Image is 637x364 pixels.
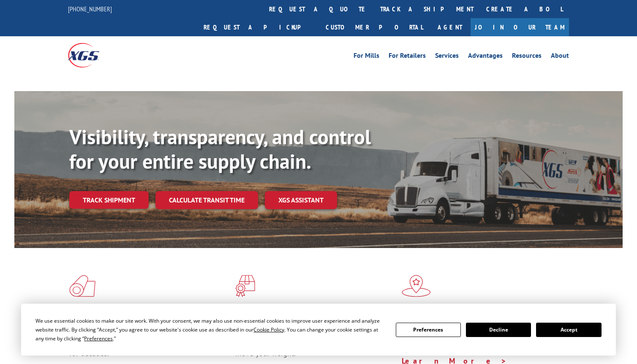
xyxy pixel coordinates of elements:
[466,323,531,337] button: Decline
[319,18,429,36] a: Customer Portal
[536,323,601,337] button: Accept
[69,275,95,297] img: xgs-icon-total-supply-chain-intelligence-red
[253,326,284,333] span: Cookie Policy
[69,124,371,174] b: Visibility, transparency, and control for your entire supply chain.
[468,52,503,62] a: Advantages
[435,52,459,62] a: Services
[389,52,426,62] a: For Retailers
[35,316,385,343] div: We use essential cookies to make our site work. With your consent, we may also use non-essential ...
[69,328,229,358] span: As an industry carrier of choice, XGS has brought innovation and dedication to flooring logistics...
[197,18,319,36] a: Request a pickup
[265,191,337,209] a: XGS ASSISTANT
[354,52,379,62] a: For Mills
[551,52,569,62] a: About
[471,18,569,36] a: Join Our Team
[155,191,258,209] a: Calculate transit time
[84,335,113,342] span: Preferences
[68,5,112,13] a: [PHONE_NUMBER]
[396,323,461,337] button: Preferences
[429,18,471,36] a: Agent
[235,275,255,297] img: xgs-icon-focused-on-flooring-red
[402,275,431,297] img: xgs-icon-flagship-distribution-model-red
[69,191,149,209] a: Track shipment
[21,304,616,356] div: Cookie Consent Prompt
[512,52,542,62] a: Resources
